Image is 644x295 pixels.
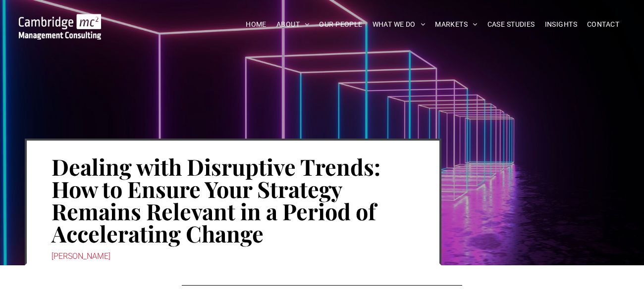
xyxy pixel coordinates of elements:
a: HOME [241,17,271,32]
h1: Dealing with Disruptive Trends: How to Ensure Your Strategy Remains Relevant in a Period of Accel... [52,154,415,246]
a: MARKETS [430,17,482,32]
a: INSIGHTS [540,17,582,32]
a: ABOUT [271,17,315,32]
div: [PERSON_NAME] [52,249,415,263]
a: CONTACT [582,17,624,32]
a: WHAT WE DO [368,17,430,32]
a: CASE STUDIES [483,17,540,32]
a: OUR PEOPLE [314,17,367,32]
img: Go to Homepage [19,14,102,40]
